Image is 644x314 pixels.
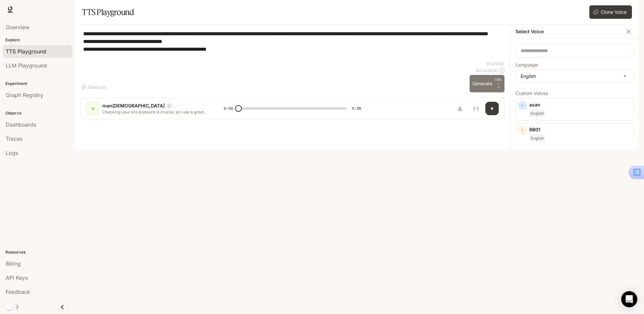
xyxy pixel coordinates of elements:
button: Download audio [453,102,467,115]
button: Shortcuts [80,82,109,92]
p: 303 / 1000 [486,61,504,66]
p: ⏎ [495,78,502,90]
div: Open Intercom Messenger [621,291,637,307]
p: Checking your tire pressure is crucial, so I use a great gauge like the Astro tire pressure gauge... [102,109,208,115]
div: D [88,103,98,114]
p: BB01 [529,126,631,133]
span: 0:35 [352,105,361,112]
p: man[DEMOGRAPHIC_DATA] [102,102,165,109]
p: Language [516,62,538,67]
div: English [516,70,633,83]
p: $ 0.003030 [476,68,498,74]
h1: TTS Playground [82,5,134,19]
span: English [529,134,545,142]
button: Clone Voice [589,5,632,19]
span: English [529,109,545,118]
button: Copy Voice ID [165,104,174,108]
p: Custom Voices [516,91,634,96]
p: CTRL + [495,78,502,86]
span: 0:00 [224,105,233,112]
p: asan [529,101,631,108]
button: Inspect [469,102,483,115]
button: GenerateCTRL +⏎ [470,75,504,92]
